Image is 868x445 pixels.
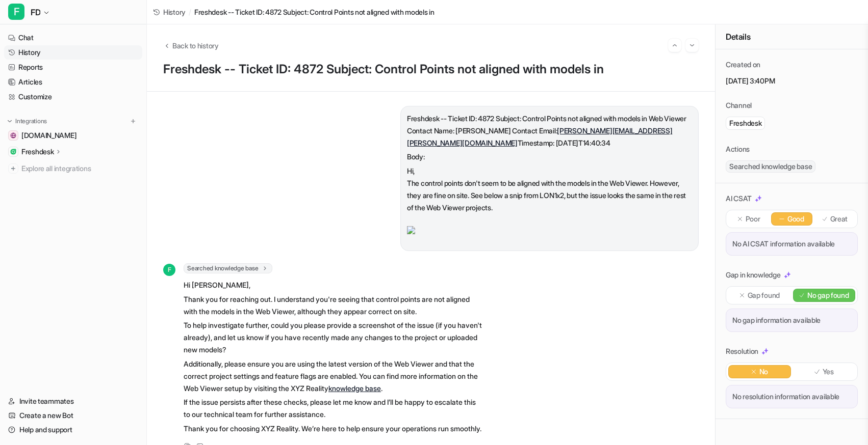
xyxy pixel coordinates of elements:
[153,7,186,17] a: History
[163,62,699,77] h1: Freshdesk -- Ticket ID: 4872 Subject: Control Points not aligned with models in
[184,358,482,395] p: Additionally, please ensure you are using the latest version of the Web Viewer and that the corre...
[787,214,804,224] p: Good
[130,118,137,125] img: menu_add.svg
[4,90,142,104] a: Customize
[668,39,681,52] button: Go to previous session
[407,177,692,214] div: The control points don't seem to be aligned with the models in the Web Viewer. However, they are ...
[726,193,752,204] p: AI CSAT
[4,31,142,45] a: Chat
[407,126,672,147] a: [PERSON_NAME][EMAIL_ADDRESS][PERSON_NAME][DOMAIN_NAME]
[15,117,47,125] p: Integrations
[726,100,752,110] p: Channel
[10,149,16,155] img: Freshdesk
[4,45,142,60] a: History
[184,279,482,291] p: Hi [PERSON_NAME],
[716,24,868,49] div: Details
[189,7,191,17] span: /
[163,264,175,276] span: F
[172,40,219,51] span: Back to history
[823,367,834,377] p: Yes
[748,290,780,300] p: Gap found
[8,4,24,20] span: F
[759,367,768,377] p: No
[6,118,13,125] img: expand menu
[4,128,142,143] a: support.xyzreality.com[DOMAIN_NAME]
[194,7,435,17] span: Freshdesk -- Ticket ID: 4872 Subject: Control Points not aligned with models in
[4,116,50,126] button: Integrations
[732,315,851,325] p: No gap information available
[726,346,758,356] p: Resolution
[732,392,851,402] p: No resolution information available
[184,263,272,273] span: Searched knowledge base
[4,60,142,74] a: Reports
[21,160,138,177] span: Explore all integrations
[830,214,848,224] p: Great
[4,408,142,423] a: Create a new Bot
[4,161,142,176] a: Explore all integrations
[184,293,482,318] p: Thank you for reaching out. I understand you're seeing that control points are not aligned with t...
[21,130,76,141] span: [DOMAIN_NAME]
[726,60,760,70] p: Created on
[163,40,219,51] button: Back to history
[4,423,142,437] a: Help and support
[184,423,482,435] p: Thank you for choosing XYZ Reality. We’re here to help ensure your operations run smoothly.
[685,39,699,52] button: Go to next session
[10,132,16,138] img: support.xyzreality.com
[729,118,761,128] p: Freshdesk
[746,214,760,224] p: Poor
[4,394,142,408] a: Invite teammates
[407,151,692,163] p: Body:
[407,113,692,149] p: Freshdesk -- Ticket ID: 4872 Subject: Control Points not aligned with models in Web Viewer Contac...
[184,319,482,356] p: To help investigate further, could you please provide a screenshot of the issue (if you haven't a...
[407,226,692,234] img: attachment
[8,163,18,174] img: explore all integrations
[163,7,186,17] span: History
[184,396,482,421] p: If the issue persists after these checks, please let me know and I’ll be happy to escalate this t...
[4,75,142,89] a: Articles
[688,41,696,50] img: Next session
[732,239,851,249] p: No AI CSAT information available
[671,41,678,50] img: Previous session
[807,290,849,300] p: No gap found
[726,270,781,280] p: Gap in knowledge
[726,160,815,173] span: Searched knowledge base
[21,147,54,157] p: Freshdesk
[31,5,40,19] span: FD
[726,144,750,154] p: Actions
[407,165,692,177] div: Hi,
[726,76,858,86] p: [DATE] 3:40PM
[328,384,381,393] a: knowledge base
